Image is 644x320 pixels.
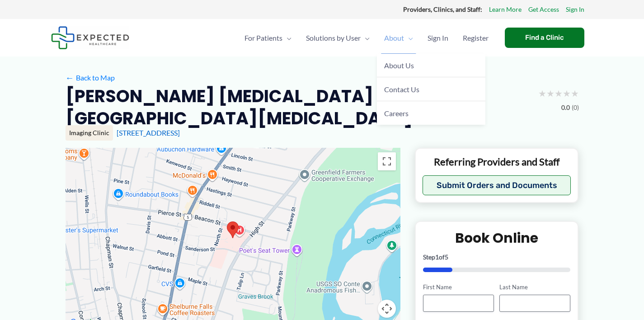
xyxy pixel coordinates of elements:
[420,22,456,54] a: Sign In
[561,102,570,113] span: 0.0
[435,253,439,261] span: 1
[456,22,496,54] a: Register
[428,22,448,54] span: Sign In
[423,175,571,195] button: Submit Orders and Documents
[423,254,571,260] p: Step of
[66,85,531,130] h2: [PERSON_NAME] [MEDICAL_DATA] at [GEOGRAPHIC_DATA][MEDICAL_DATA]
[377,54,485,78] a: About Us
[572,102,579,113] span: (0)
[566,4,584,15] a: Sign In
[423,155,571,169] p: Referring Providers and Staff
[377,77,485,101] a: Contact Us
[403,5,482,13] strong: Providers, Clinics, and Staff:
[489,4,522,15] a: Learn More
[571,85,579,102] span: ★
[538,85,546,102] span: ★
[361,22,370,54] span: Menu Toggle
[404,22,413,54] span: Menu Toggle
[51,26,129,49] img: Expected Healthcare Logo - side, dark font, small
[546,85,555,102] span: ★
[377,101,485,125] a: Careers
[463,22,489,54] span: Register
[423,229,571,247] h2: Book Online
[117,128,180,137] a: [STREET_ADDRESS]
[66,71,115,85] a: ←Back to Map
[299,22,377,54] a: Solutions by UserMenu Toggle
[528,4,559,15] a: Get Access
[423,283,494,292] label: First Name
[445,253,448,261] span: 5
[377,22,420,54] a: AboutMenu Toggle
[66,73,74,82] span: ←
[563,85,571,102] span: ★
[378,300,396,318] button: Map camera controls
[499,283,570,292] label: Last Name
[384,85,419,94] span: Contact Us
[237,22,496,54] nav: Primary Site Navigation
[378,152,396,170] button: Toggle fullscreen view
[384,22,404,54] span: About
[66,125,113,141] div: Imaging Clinic
[237,22,299,54] a: For PatientsMenu Toggle
[555,85,563,102] span: ★
[384,61,414,70] span: About Us
[244,22,282,54] span: For Patients
[306,22,361,54] span: Solutions by User
[384,109,409,118] span: Careers
[282,22,291,54] span: Menu Toggle
[505,28,584,48] a: Find a Clinic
